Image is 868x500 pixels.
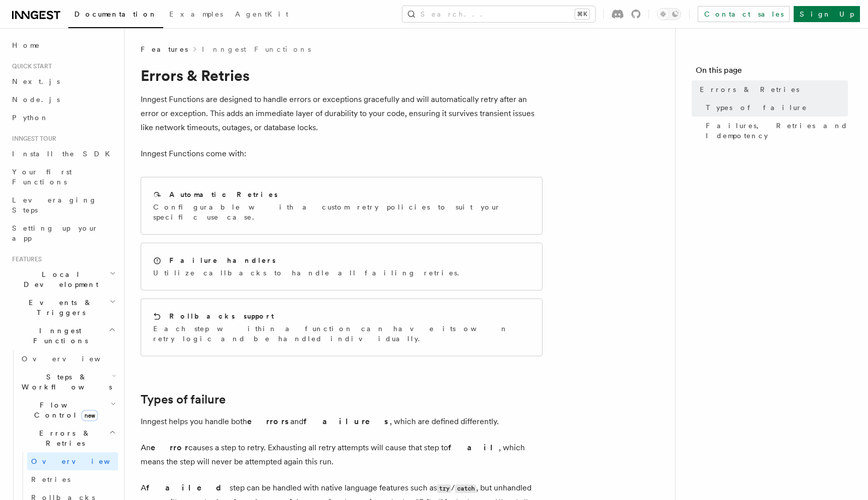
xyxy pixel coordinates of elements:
[8,72,118,90] a: Next.js
[18,396,118,424] button: Flow Controlnew
[169,255,276,265] h2: Failure handlers
[18,428,109,448] span: Errors & Retries
[31,475,70,483] span: Retries
[8,297,110,318] span: Events & Triggers
[202,44,311,54] a: Inngest Functions
[141,298,542,356] a: Rollbacks supportEach step within a function can have its own retry logic and be handled individu...
[12,95,60,104] span: Node.js
[8,191,118,219] a: Leveraging Steps
[8,62,52,70] span: Quick start
[68,3,163,28] a: Documentation
[27,470,118,488] a: Retries
[141,66,542,84] h1: Errors & Retries
[12,40,40,50] span: Home
[706,121,848,141] span: Failures, Retries and Idempotency
[8,293,118,322] button: Events & Triggers
[12,77,60,85] span: Next.js
[8,90,118,109] a: Node.js
[8,326,108,346] span: Inngest Functions
[794,6,860,22] a: Sign Up
[146,483,230,492] strong: failed
[657,8,681,20] button: Toggle dark mode
[12,196,97,214] span: Leveraging Steps
[141,441,542,469] p: An causes a step to retry. Exhausting all retry attempts will cause that step to , which means th...
[151,443,188,452] strong: error
[12,224,98,242] span: Setting up your app
[22,355,125,363] span: Overview
[163,3,229,27] a: Examples
[8,163,118,191] a: Your first Functions
[8,269,110,289] span: Local Development
[702,117,848,145] a: Failures, Retries and Idempotency
[455,484,476,493] code: catch
[141,92,542,135] p: Inngest Functions are designed to handle errors or exceptions gracefully and will automatically r...
[12,168,72,186] span: Your first Functions
[437,484,451,493] code: try
[8,135,56,143] span: Inngest tour
[141,415,542,429] p: Inngest helps you handle both and , which are defined differently.
[18,372,112,392] span: Steps & Workflows
[8,145,118,163] a: Install the SDK
[141,392,226,407] a: Types of failure
[169,10,223,18] span: Examples
[141,44,188,54] span: Features
[698,6,790,22] a: Contact sales
[169,311,274,321] h2: Rollbacks support
[8,109,118,127] a: Python
[153,202,530,222] p: Configurable with a custom retry policies to suit your specific use case.
[81,410,98,421] span: new
[229,3,294,27] a: AgentKit
[8,36,118,54] a: Home
[27,452,118,470] a: Overview
[8,255,42,263] span: Features
[706,103,807,113] span: Types of failure
[702,98,848,117] a: Types of failure
[141,177,542,235] a: Automatic RetriesConfigurable with a custom retry policies to suit your specific use case.
[247,417,290,426] strong: errors
[8,219,118,247] a: Setting up your app
[153,268,465,278] p: Utilize callbacks to handle all failing retries.
[31,457,135,465] span: Overview
[700,84,799,94] span: Errors & Retries
[18,368,118,396] button: Steps & Workflows
[402,6,595,22] button: Search...⌘K
[18,400,111,420] span: Flow Control
[141,243,542,290] a: Failure handlersUtilize callbacks to handle all failing retries.
[12,150,116,158] span: Install the SDK
[169,189,278,199] h2: Automatic Retries
[575,9,589,19] kbd: ⌘K
[696,64,848,80] h4: On this page
[74,10,157,18] span: Documentation
[8,322,118,350] button: Inngest Functions
[235,10,288,18] span: AgentKit
[8,265,118,293] button: Local Development
[18,350,118,368] a: Overview
[18,424,118,452] button: Errors & Retries
[696,80,848,98] a: Errors & Retries
[141,147,542,161] p: Inngest Functions come with:
[303,417,390,426] strong: failures
[12,114,49,122] span: Python
[448,443,499,452] strong: fail
[153,324,530,344] p: Each step within a function can have its own retry logic and be handled individually.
